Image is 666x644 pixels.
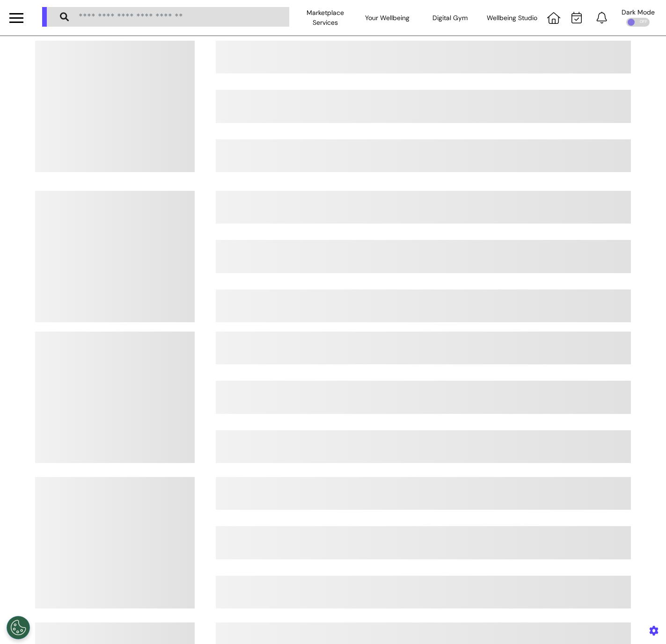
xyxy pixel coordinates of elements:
div: Wellbeing Studio [481,5,543,31]
div: Dark Mode [622,9,655,15]
div: Your Wellbeing [356,5,418,31]
div: Digital Gym [419,5,481,31]
div: Marketplace Services [294,5,356,31]
button: Open Preferences [7,616,30,639]
div: OFF [626,18,650,27]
